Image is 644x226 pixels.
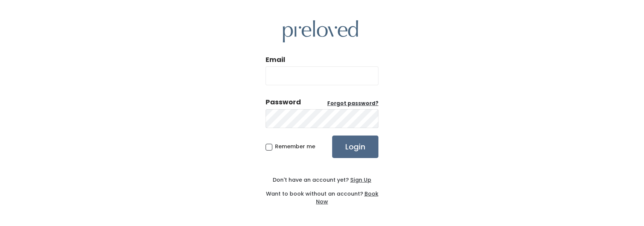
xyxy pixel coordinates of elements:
div: Don't have an account yet? [266,176,378,184]
span: Remember me [275,143,315,150]
a: Forgot password? [327,100,378,107]
a: Sign Up [349,176,371,184]
div: Password [266,97,301,107]
input: Login [332,136,378,158]
img: preloved logo [283,20,358,42]
a: Book Now [316,190,378,205]
label: Email [266,55,285,65]
div: Want to book without an account? [266,184,378,206]
u: Sign Up [350,176,371,184]
u: Forgot password? [327,100,378,107]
